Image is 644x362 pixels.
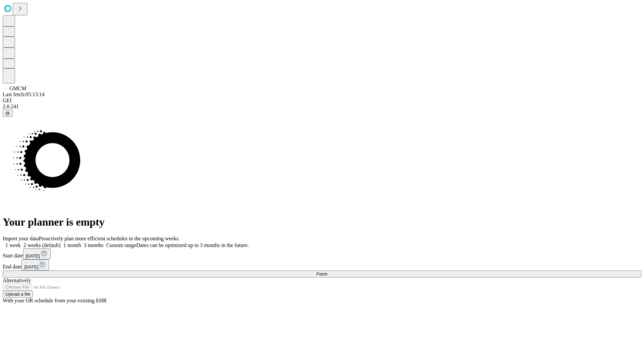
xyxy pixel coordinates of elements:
[21,259,49,270] button: [DATE]
[26,253,40,258] span: [DATE]
[3,248,641,259] div: Start date
[23,248,51,259] button: [DATE]
[5,111,10,116] span: @
[3,92,45,97] span: Last fetch: 05:13:14
[84,242,104,248] span: 3 months
[3,270,641,278] button: Fetch
[9,85,26,91] span: GMCM
[3,216,641,228] h1: Your planner is empty
[39,236,180,241] span: Proactively plan more efficient schedules in the upcoming weeks.
[3,236,39,241] span: Import your data
[3,104,641,110] div: 2.0.241
[3,110,13,117] button: @
[5,242,21,248] span: 1 week
[63,242,81,248] span: 1 month
[24,264,38,269] span: [DATE]
[136,242,249,248] span: Dates can be optimized up to 3 months in the future.
[3,291,33,298] button: Upload a file
[23,242,61,248] span: 2 weeks (default)
[316,271,327,277] span: Fetch
[3,278,31,283] span: Alternatively
[3,298,107,303] span: With your OR schedule from your existing EHR
[3,98,641,104] div: GEI
[106,242,136,248] span: Custom range
[3,259,641,270] div: End date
